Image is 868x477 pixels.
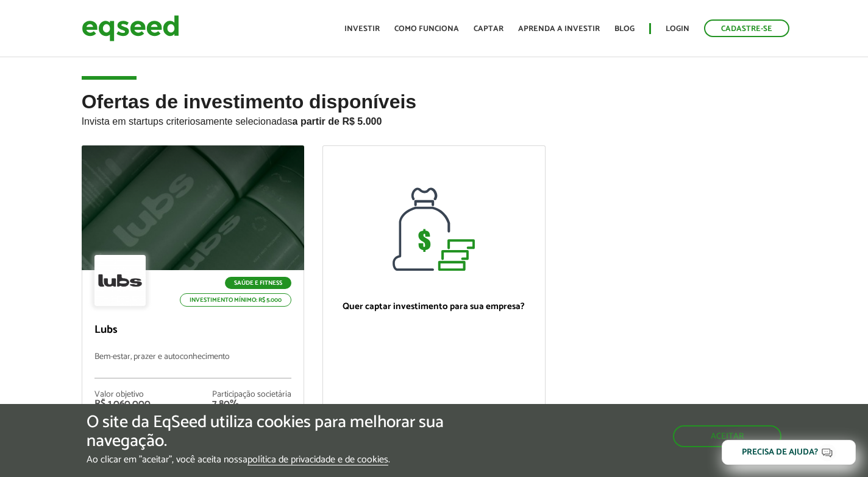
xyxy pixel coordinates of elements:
[82,145,305,456] a: Saúde e Fitness Investimento mínimo: R$ 5.000 Lubs Bem-estar, prazer e autoconhecimento Valor obj...
[82,12,179,44] img: EqSeed
[518,25,600,33] a: Aprenda a investir
[335,301,533,312] p: Quer captar investimento para sua empresa?
[180,293,291,307] p: Investimento mínimo: R$ 5.000
[322,145,546,456] a: Quer captar investimento para sua empresa? Quero captar
[87,413,503,451] h5: O site da EqSeed utiliza cookies para melhorar sua navegação.
[344,25,380,33] a: Investir
[704,19,789,37] a: Cadastre-se
[94,352,292,378] p: Bem-estar, prazer e autoconhecimento
[94,324,292,337] p: Lubs
[87,454,503,465] p: Ao clicar em "aceitar", você aceita nossa .
[225,277,291,289] p: Saúde e Fitness
[293,116,382,127] strong: a partir de R$ 5.000
[614,25,635,33] a: Blog
[666,25,689,33] a: Login
[474,25,503,33] a: Captar
[212,399,291,409] div: 7,80%
[94,399,151,409] div: R$ 1.060.000
[673,425,781,447] button: Aceitar
[212,391,291,399] div: Participação societária
[247,455,388,465] a: política de privacidade e de cookies
[82,91,787,145] h2: Ofertas de investimento disponíveis
[82,113,787,127] p: Invista em startups criteriosamente selecionadas
[394,25,459,33] a: Como funciona
[94,391,151,399] div: Valor objetivo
